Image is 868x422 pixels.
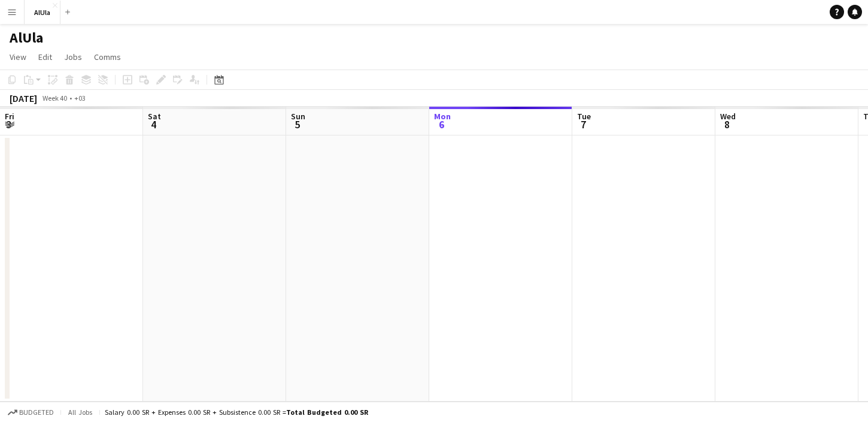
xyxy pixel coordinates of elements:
[6,406,56,419] button: Budgeted
[40,94,69,103] span: Week 40
[25,1,60,24] button: AlUla
[74,94,86,103] div: +03
[59,49,87,65] a: Jobs
[10,52,26,62] span: View
[577,111,591,122] span: Tue
[286,408,368,417] span: Total Budgeted 0.00 SR
[432,117,451,131] span: 6
[105,408,368,417] div: Salary 0.00 SR + Expenses 0.00 SR + Subsistence 0.00 SR =
[146,117,161,131] span: 4
[291,111,305,122] span: Sun
[148,111,161,122] span: Sat
[94,52,121,62] span: Comms
[575,117,591,131] span: 7
[10,29,43,47] h1: AlUla
[3,117,14,131] span: 3
[66,408,95,417] span: All jobs
[89,49,126,65] a: Comms
[38,52,52,62] span: Edit
[718,117,736,131] span: 8
[64,52,82,62] span: Jobs
[5,111,14,122] span: Fri
[434,111,451,122] span: Mon
[10,92,37,104] div: [DATE]
[5,49,31,65] a: View
[19,408,54,417] span: Budgeted
[720,111,736,122] span: Wed
[289,117,305,131] span: 5
[34,49,57,65] a: Edit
